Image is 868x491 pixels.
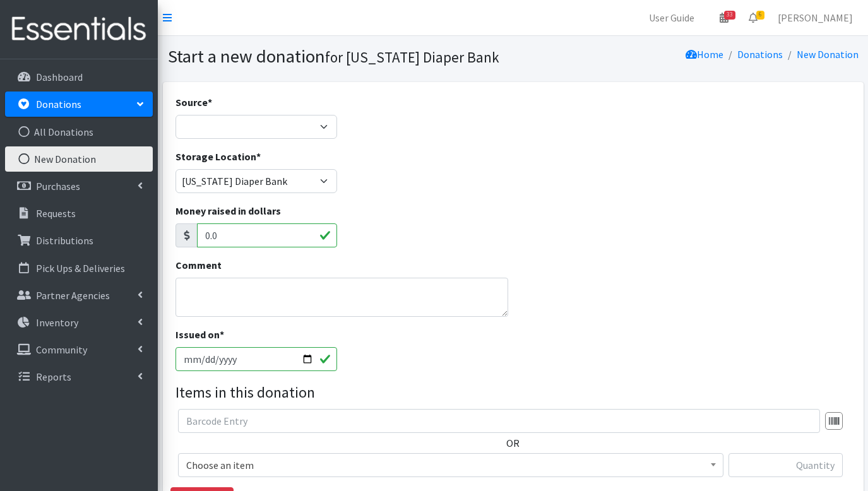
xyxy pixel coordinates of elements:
a: Home [686,48,723,61]
a: Pick Ups & Deliveries [5,256,153,281]
a: Inventory [5,310,153,335]
a: Purchases [5,174,153,199]
span: Choose an item [186,456,715,474]
legend: Items in this donation [175,381,851,404]
a: New Donation [797,48,859,61]
p: Inventory [36,316,78,329]
p: Community [36,343,87,356]
input: Quantity [728,453,843,477]
p: Dashboard [36,71,83,83]
a: Reports [5,364,153,389]
a: Donations [737,48,783,61]
p: Distributions [36,234,93,247]
label: Issued on [175,327,224,342]
p: Donations [36,98,81,110]
a: User Guide [639,5,705,30]
p: Pick Ups & Deliveries [36,262,125,275]
a: Requests [5,201,153,226]
a: 6 [739,5,768,30]
abbr: required [256,150,261,163]
span: 6 [756,11,764,20]
label: Storage Location [175,149,261,164]
span: Choose an item [178,453,723,477]
p: Requests [36,207,76,220]
p: Partner Agencies [36,289,110,302]
img: HumanEssentials [5,8,153,50]
label: OR [506,435,520,451]
label: Money raised in dollars [175,203,281,218]
input: Barcode Entry [178,409,820,433]
abbr: required [208,96,212,109]
a: Partner Agencies [5,283,153,308]
p: Purchases [36,180,80,192]
label: Source [175,95,212,110]
a: New Donation [5,146,153,172]
h1: Start a new donation [168,45,509,68]
a: Dashboard [5,64,153,90]
label: Comment [175,257,222,273]
p: Reports [36,370,71,383]
span: 33 [724,11,735,20]
a: 33 [710,5,739,30]
small: for [US_STATE] Diaper Bank [325,48,499,66]
a: Donations [5,92,153,117]
a: All Donations [5,119,153,145]
a: Community [5,337,153,362]
a: Distributions [5,228,153,253]
a: [PERSON_NAME] [768,5,863,30]
abbr: required [220,328,224,341]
